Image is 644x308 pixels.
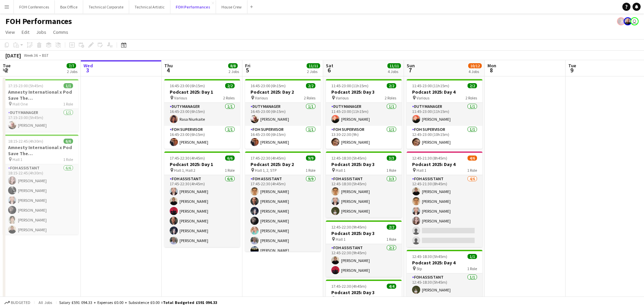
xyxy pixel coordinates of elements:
div: 4 Jobs [469,69,481,74]
span: 11/11 [307,63,320,68]
span: 2 Roles [304,95,315,100]
span: 11/11 [387,63,401,68]
app-user-avatar: Frazer Mclean [617,17,625,25]
app-card-role: FOH Supervisor1/116:45-23:00 (6h15m)[PERSON_NAME] [164,126,240,149]
div: 16:45-23:00 (6h15m)2/2Podcast 2025: Day 1 Various2 RolesDuty Manager1/116:45-23:00 (6h15m)Rasa Ni... [164,79,240,149]
span: 9 [567,66,576,74]
span: Various [416,95,429,100]
app-card-role: FOH Supervisor1/116:45-23:00 (6h15m)[PERSON_NAME] [245,126,321,149]
a: Edit [19,28,32,37]
app-card-role: FOH Supervisor1/112:45-23:00 (10h15m)[PERSON_NAME] [407,126,482,149]
span: Various [336,95,349,100]
span: 2 Roles [466,95,477,100]
div: 2 Jobs [67,69,77,74]
h3: Podcast 2025: Day 4 [407,161,482,167]
span: Sat [326,63,333,69]
app-job-card: 12:45-22:30 (9h45m)2/2Podcast 2025: Day 3 Hall 11 RoleFOH Assistant2/212:45-22:30 (9h45m)[PERSON_... [326,220,402,277]
span: 1 Role [225,168,235,173]
div: 2 Jobs [307,69,320,74]
div: 12:45-18:30 (5h45m)1/1Podcast 2025: Day 4 Stp1 RoleFOH Assistant1/112:45-18:30 (5h45m)[PERSON_NAME] [407,250,482,297]
div: 2 Jobs [229,69,239,74]
span: Sun [407,63,415,69]
span: 5 [244,66,251,74]
app-card-role: FOH Assistant4/612:45-21:30 (8h45m)[PERSON_NAME][PERSON_NAME][PERSON_NAME][PERSON_NAME] [407,175,482,247]
h3: Podcast 2025: Day 2 [245,161,321,167]
span: 10/12 [468,63,482,68]
span: 6/6 [64,139,73,144]
span: 17:45-22:30 (4h45m) [170,156,205,161]
span: Hall 1 [336,168,345,173]
h3: Podcast 2025: Day 4 [407,89,482,95]
span: Hall One [13,101,28,106]
app-user-avatar: PERM Chris Nye [624,17,632,25]
span: 1 Role [306,168,315,173]
app-card-role: FOH Assistant1/112:45-18:30 (5h45m)[PERSON_NAME] [407,274,482,297]
app-job-card: 11:45-23:00 (11h15m)2/2Podcast 2025: Day 4 Various2 RolesDuty Manager1/111:45-23:00 (11h15m)[PERS... [407,79,482,149]
button: Technical Artistic [129,0,170,14]
span: 1 Role [386,237,396,242]
span: 8 [486,66,496,74]
span: 2 Roles [223,95,235,100]
span: Hall 1 [336,296,345,301]
app-user-avatar: Nathan PERM Birdsall [630,17,639,25]
a: View [3,28,18,37]
h3: Podcast 2025: Day 1 [164,161,240,167]
app-card-role: Duty Manager1/116:45-23:00 (6h15m)[PERSON_NAME] [245,103,321,126]
span: Total Budgeted £591 094.33 [163,300,217,305]
span: Stp [416,266,422,271]
span: 1/1 [64,83,73,88]
span: Comms [53,29,68,35]
span: View [5,29,15,35]
span: 1 Role [386,296,396,301]
span: 17:45-22:30 (4h45m) [331,284,366,289]
span: 12:45-18:30 (5h45m) [412,254,447,259]
app-card-role: FOH Assistant9/917:45-22:30 (4h45m)[PERSON_NAME][PERSON_NAME][PERSON_NAME][PERSON_NAME][PERSON_NA... [245,175,321,277]
div: Salary £591 094.33 + Expenses £0.00 + Subsistence £0.00 = [59,300,217,305]
span: 2/2 [225,83,235,88]
span: 17:45-22:30 (4h45m) [251,156,286,161]
button: House Crew [216,0,247,14]
span: 3 [82,66,93,74]
span: 17:15-23:00 (5h45m) [8,83,43,88]
span: Tue [568,63,576,69]
h3: Podcast 2025: Day 3 [326,89,402,95]
span: 2 Roles [385,95,396,100]
app-job-card: 11:45-23:00 (11h15m)2/2Podcast 2025: Day 3 Various2 RolesDuty Manager1/111:45-23:00 (11h15m)[PERS... [326,79,402,149]
span: 1 Role [63,101,73,106]
span: 7/7 [67,63,76,68]
div: [DATE] [5,52,21,59]
app-card-role: Duty Manager1/111:45-23:00 (11h15m)[PERSON_NAME] [326,103,402,126]
app-card-role: FOH Assistant6/617:45-22:30 (4h45m)[PERSON_NAME][PERSON_NAME][PERSON_NAME][PERSON_NAME][PERSON_NA... [164,175,240,247]
span: 6/6 [225,156,235,161]
button: Budgeted [3,299,31,306]
app-job-card: 18:15-22:45 (4h30m)6/6Amnesty International x Pod Save The [GEOGRAPHIC_DATA] Hall 11 RoleFOH Assi... [3,135,78,235]
button: FOH Performances [170,0,216,14]
span: Fri [245,63,251,69]
app-card-role: FOH Assistant2/212:45-22:30 (9h45m)[PERSON_NAME][PERSON_NAME] [326,244,402,277]
span: Hall 1 [416,168,426,173]
div: 16:45-23:00 (6h15m)2/2Podcast 2025: Day 2 Various2 RolesDuty Manager1/116:45-23:00 (6h15m)[PERSON... [245,79,321,149]
span: Thu [164,63,173,69]
div: 4 Jobs [388,69,401,74]
app-job-card: 12:45-18:30 (5h45m)3/3Podcast 2025: Day 3 Hall 11 RoleFOH Assistant3/312:45-18:30 (5h45m)[PERSON_... [326,151,402,218]
app-card-role: Duty Manager1/111:45-23:00 (11h15m)[PERSON_NAME] [407,103,482,126]
app-job-card: 12:45-21:30 (8h45m)4/6Podcast 2025: Day 4 Hall 11 RoleFOH Assistant4/612:45-21:30 (8h45m)[PERSON_... [407,151,482,247]
h3: Podcast 2025: Day 1 [164,89,240,95]
app-card-role: FOH Assistant6/618:15-22:45 (4h30m)[PERSON_NAME][PERSON_NAME][PERSON_NAME][PERSON_NAME][PERSON_NA... [3,164,78,236]
span: 1 Role [63,157,73,162]
span: Wed [84,63,93,69]
span: 4 [163,66,173,74]
h1: FOH Performances [5,16,72,26]
span: 2/2 [387,83,396,88]
h3: Amnesty International x Pod Save The [GEOGRAPHIC_DATA] [3,89,78,101]
span: 12:45-22:30 (9h45m) [331,224,366,230]
h3: Podcast 2025: Day 3 [326,289,402,295]
span: 6 [325,66,333,74]
app-job-card: 17:45-22:30 (4h45m)9/9Podcast 2025: Day 2 Hall 1, 2, STP1 RoleFOH Assistant9/917:45-22:30 (4h45m)... [245,151,321,252]
a: Jobs [33,28,49,37]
